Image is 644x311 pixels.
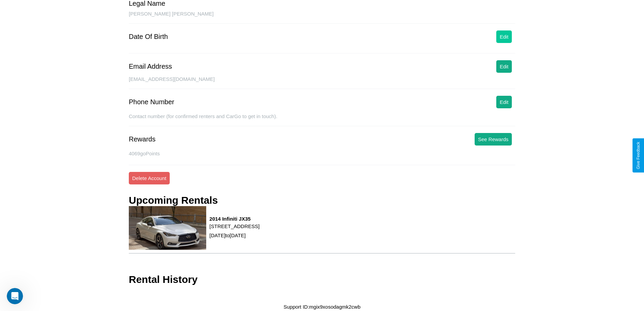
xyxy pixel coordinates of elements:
[129,149,515,158] p: 4069 goPoints
[129,63,172,70] div: Email Address
[129,172,170,184] button: Delete Account
[496,60,512,73] button: Edit
[129,33,168,41] div: Date Of Birth
[129,76,515,89] div: [EMAIL_ADDRESS][DOMAIN_NAME]
[210,222,260,231] p: [STREET_ADDRESS]
[129,206,206,250] img: rental
[129,113,515,126] div: Contact number (for confirmed renters and CarGo to get in touch).
[636,142,641,169] div: Give Feedback
[129,11,515,24] div: [PERSON_NAME] [PERSON_NAME]
[496,30,512,43] button: Edit
[129,98,174,106] div: Phone Number
[475,133,512,146] button: See Rewards
[210,216,260,222] h3: 2014 Infiniti JX35
[210,231,260,240] p: [DATE] to [DATE]
[129,274,197,285] h3: Rental History
[129,135,156,143] div: Rewards
[496,96,512,108] button: Edit
[7,288,23,304] iframe: Intercom live chat
[129,195,218,206] h3: Upcoming Rentals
